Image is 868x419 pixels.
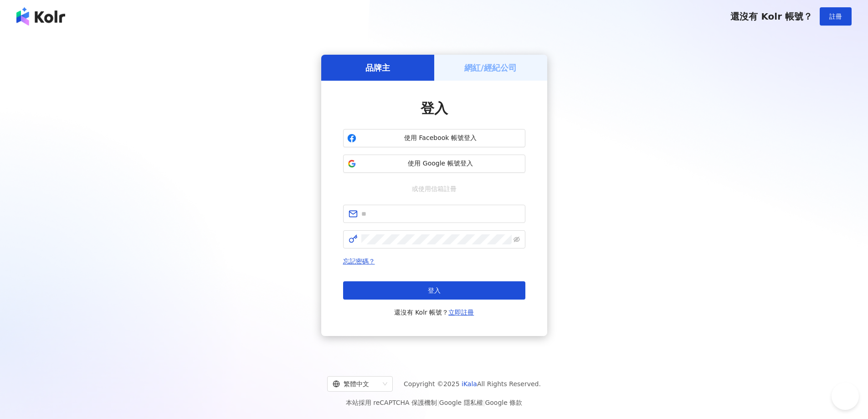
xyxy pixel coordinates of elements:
[829,13,842,20] span: 註冊
[16,7,65,26] img: logo
[343,258,375,265] a: 忘記密碼？
[360,159,521,168] span: 使用 Google 帳號登入
[437,399,439,406] span: |
[448,309,474,316] a: 立即註冊
[428,287,441,294] span: 登入
[404,378,541,389] span: Copyright © 2025 All Rights Reserved.
[462,380,477,388] a: iKala
[730,11,812,22] span: 還沒有 Kolr 帳號？
[820,7,852,26] button: 註冊
[333,377,379,391] div: 繁體中文
[343,155,525,173] button: 使用 Google 帳號登入
[394,307,474,318] span: 還沒有 Kolr 帳號？
[421,100,448,116] span: 登入
[346,397,522,408] span: 本站採用 reCAPTCHA 保護機制
[483,399,485,406] span: |
[360,134,521,143] span: 使用 Facebook 帳號登入
[485,399,522,406] a: Google 條款
[406,184,463,194] span: 或使用信箱註冊
[514,236,520,243] span: eye-invisible
[343,281,525,300] button: 登入
[343,129,525,147] button: 使用 Facebook 帳號登入
[439,399,483,406] a: Google 隱私權
[464,62,517,73] h5: 網紅/經紀公司
[365,62,390,73] h5: 品牌主
[832,383,859,410] iframe: Help Scout Beacon - Open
